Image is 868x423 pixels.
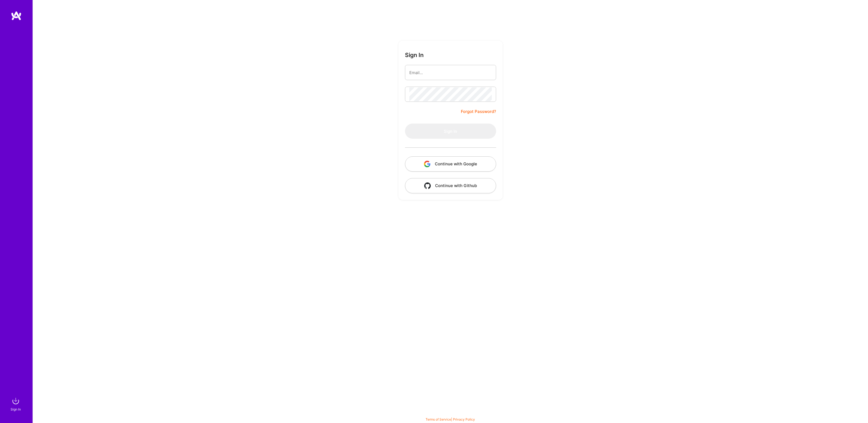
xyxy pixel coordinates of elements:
a: Privacy Policy [453,417,475,421]
a: sign inSign In [11,396,21,412]
span: | [426,417,475,421]
div: Sign In [11,406,21,412]
button: Continue with Google [405,156,496,172]
img: icon [424,161,430,167]
div: © 2025 ATeams Inc., All rights reserved. [33,407,868,420]
img: logo [11,11,22,21]
img: icon [424,182,431,189]
h3: Sign In [405,52,424,58]
button: Sign In [405,124,496,139]
button: Continue with Github [405,178,496,193]
input: Email... [409,66,492,80]
img: sign in [10,396,21,406]
a: Terms of Service [426,417,451,421]
a: Forgot Password? [461,108,496,115]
